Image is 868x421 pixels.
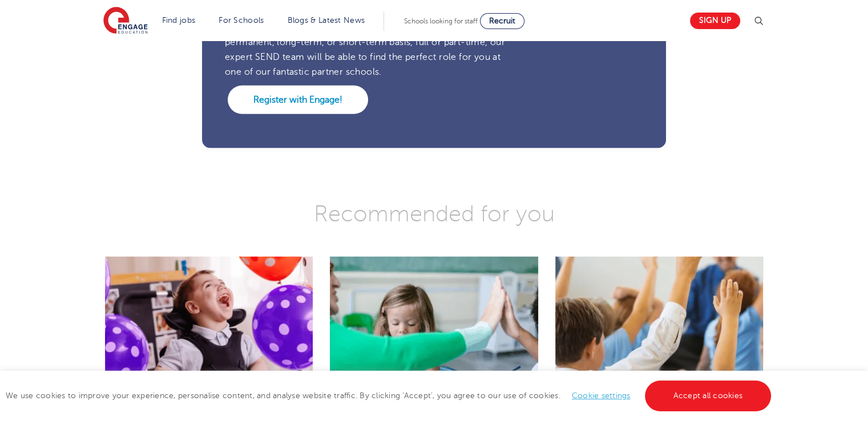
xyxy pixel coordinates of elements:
img: Engage Education [103,7,148,35]
a: Register with Engage! [228,86,368,114]
a: For Schools [219,16,264,25]
span: Schools looking for staff [404,17,478,25]
a: Find jobs [162,16,196,25]
a: Blogs & Latest News [288,16,365,25]
a: Cookie settings [572,391,631,400]
a: Accept all cookies [645,380,772,411]
p: If you would like a new role teaching in a SEND setting on a permanent, long-term, or short-term ... [225,19,509,79]
h3: Recommended for you [96,200,772,228]
span: Recruit [489,17,515,25]
a: Recruit [480,13,524,29]
a: Sign up [690,13,740,29]
span: We use cookies to improve your experience, personalise content, and analyse website traffic. By c... [6,391,774,400]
